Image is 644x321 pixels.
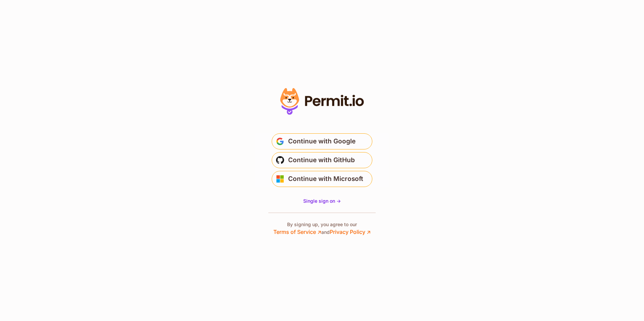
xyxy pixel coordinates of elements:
a: Privacy Policy ↗ [330,229,371,235]
button: Continue with Google [272,133,372,149]
span: Continue with Google [288,136,356,147]
p: By signing up, you agree to our and [273,221,371,236]
span: Single sign on -> [303,198,341,204]
a: Single sign on -> [303,198,341,204]
a: Terms of Service ↗ [273,229,321,235]
button: Continue with GitHub [272,152,372,168]
span: Continue with Microsoft [288,174,363,184]
button: Continue with Microsoft [272,171,372,187]
span: Continue with GitHub [288,155,355,166]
